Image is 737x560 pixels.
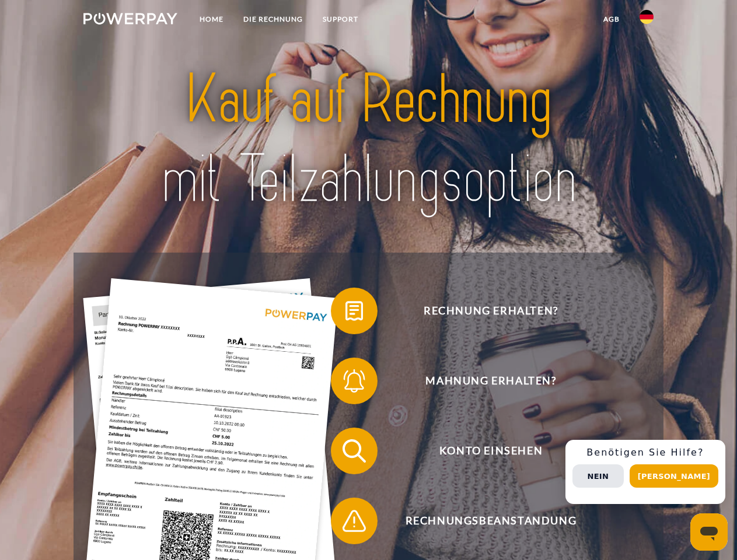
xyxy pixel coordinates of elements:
img: qb_bill.svg [340,296,369,325]
img: title-powerpay_de.svg [111,56,626,223]
a: DIE RECHNUNG [233,9,313,30]
img: logo-powerpay-white.svg [83,13,177,24]
span: Mahnung erhalten? [348,358,634,404]
img: qb_warning.svg [340,506,369,535]
button: Rechnung erhalten? [331,288,634,334]
a: SUPPORT [313,9,368,30]
div: Schnellhilfe [565,440,725,504]
img: qb_search.svg [340,436,369,466]
span: Rechnung erhalten? [348,288,634,334]
span: Rechnungsbeanstandung [348,498,634,544]
button: Konto einsehen [331,428,634,474]
button: [PERSON_NAME] [630,464,718,488]
button: Rechnungsbeanstandung [331,498,634,544]
img: qb_bell.svg [340,366,369,395]
span: Konto einsehen [348,428,634,474]
a: Home [190,9,233,30]
img: de [640,10,654,24]
button: Mahnung erhalten? [331,358,634,404]
button: Nein [572,464,624,488]
a: agb [593,9,630,30]
h3: Benötigen Sie Hilfe? [572,447,718,459]
iframe: Schaltfläche zum Öffnen des Messaging-Fensters [690,513,728,551]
